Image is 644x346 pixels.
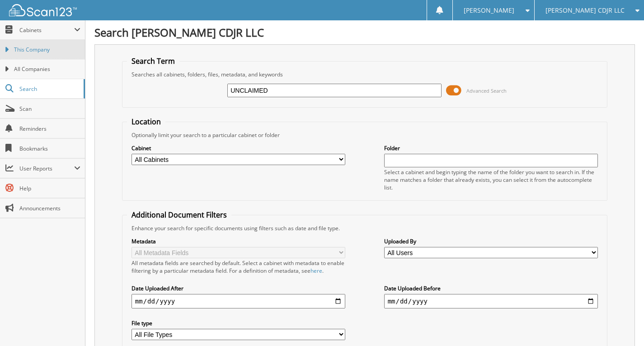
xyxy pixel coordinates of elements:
[132,144,346,152] label: Cabinet
[19,204,80,212] span: Announcements
[127,210,231,220] legend: Additional Document Filters
[19,165,74,172] span: User Reports
[19,125,80,133] span: Reminders
[384,294,598,308] input: end
[384,284,598,292] label: Date Uploaded Before
[132,284,346,292] label: Date Uploaded After
[384,237,598,245] label: Uploaded By
[132,259,346,275] div: All metadata fields are searched by default. Select a cabinet with metadata to enable filtering b...
[545,8,625,13] span: [PERSON_NAME] CDJR LLC
[19,185,80,192] span: Help
[19,26,74,34] span: Cabinets
[9,4,77,16] img: scan123-logo-white.svg
[127,117,165,127] legend: Location
[19,85,79,93] span: Search
[384,168,598,191] div: Select a cabinet and begin typing the name of the folder you want to search in. If the name match...
[466,87,507,94] span: Advanced Search
[14,46,80,54] span: This Company
[127,56,179,66] legend: Search Term
[132,319,346,327] label: File type
[599,303,644,346] iframe: Chat Widget
[19,105,80,113] span: Scan
[384,144,598,152] label: Folder
[310,267,322,275] a: here
[127,224,602,232] div: Enhance your search for specific documents using filters such as date and file type.
[132,237,346,245] label: Metadata
[464,8,514,13] span: [PERSON_NAME]
[127,131,602,139] div: Optionally limit your search to a particular cabinet or folder
[132,294,346,308] input: start
[94,25,635,40] h1: Search [PERSON_NAME] CDJR LLC
[127,71,602,78] div: Searches all cabinets, folders, files, metadata, and keywords
[14,65,80,73] span: All Companies
[19,145,80,152] span: Bookmarks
